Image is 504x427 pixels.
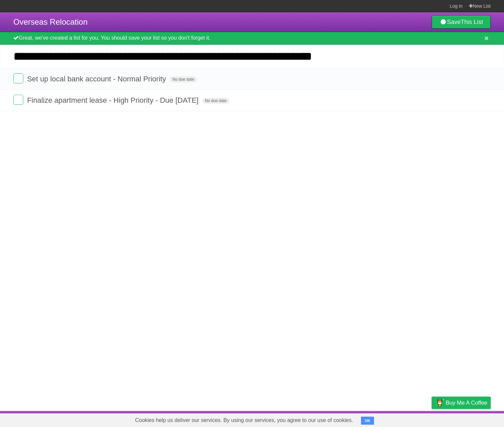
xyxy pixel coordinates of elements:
label: Done [13,73,23,83]
span: Finalize apartment lease - High Priority - Due [DATE] [27,96,200,104]
a: SaveThis List [432,15,491,29]
span: Set up local bank account - Normal Priority [27,75,168,83]
span: Overseas Relocation [13,17,88,26]
label: Done [13,95,23,105]
button: OK [361,417,374,425]
span: No due date [170,76,197,82]
a: Developers [365,413,392,425]
a: Buy me a coffee [432,397,491,409]
a: Terms [400,413,415,425]
a: Privacy [423,413,440,425]
span: No due date [202,98,229,104]
img: Buy me a coffee [435,397,444,408]
b: This List [461,19,483,25]
span: Cookies help us deliver our services. By using our services, you agree to our use of cookies. [128,414,360,427]
a: Suggest a feature [449,413,491,425]
a: About [343,413,357,425]
span: Buy me a coffee [446,397,487,409]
